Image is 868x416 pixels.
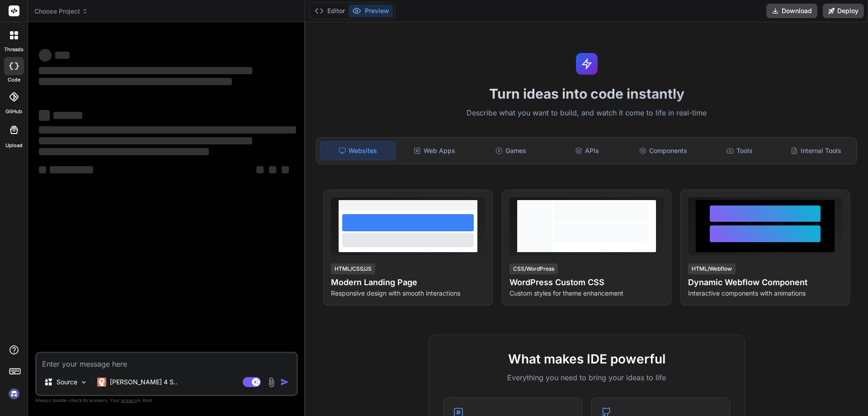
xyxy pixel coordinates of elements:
[39,166,46,173] span: ‌
[282,166,289,173] span: ‌
[34,7,88,16] span: Choose Project
[443,372,730,383] p: Everything you need to bring your ideas to life
[331,263,375,274] div: HTML/CSS/JS
[766,4,817,18] button: Download
[39,78,232,85] span: ‌
[397,141,472,160] div: Web Apps
[50,166,93,173] span: ‌
[97,378,106,387] img: Claude 4 Sonnet
[6,386,22,402] img: signin
[688,276,842,289] h4: Dynamic Webflow Component
[311,86,863,102] h1: Turn ideas into code instantly
[778,141,853,160] div: Internal Tools
[39,110,50,121] span: ‌
[55,52,70,59] span: ‌
[269,166,276,173] span: ‌
[320,141,396,160] div: Websites
[509,289,664,298] p: Custom styles for theme enhancement
[443,349,730,368] h2: What makes IDE powerful
[703,141,777,160] div: Tools
[331,276,485,289] h4: Modern Landing Page
[35,396,298,405] p: Always double-check its answers. Your in Bind
[266,377,277,387] img: attachment
[474,141,548,160] div: Games
[550,141,624,160] div: APIs
[39,49,52,62] span: ‌
[626,141,701,160] div: Components
[53,112,82,119] span: ‌
[280,378,289,387] img: icon
[349,5,393,17] button: Preview
[331,289,485,298] p: Responsive design with smooth interactions
[5,108,22,115] label: GitHub
[39,148,209,155] span: ‌
[311,5,349,17] button: Editor
[688,263,736,274] div: HTML/Webflow
[39,126,296,134] span: ‌
[509,276,664,289] h4: WordPress Custom CSS
[121,397,137,403] span: privacy
[80,378,88,386] img: Pick Models
[688,289,842,298] p: Interactive components with animations
[39,67,252,74] span: ‌
[256,166,264,173] span: ‌
[39,137,252,144] span: ‌
[823,4,864,18] button: Deploy
[509,263,558,274] div: CSS/WordPress
[110,378,177,387] p: [PERSON_NAME] 4 S..
[57,378,77,387] p: Source
[4,46,24,53] label: threads
[311,107,863,119] p: Describe what you want to build, and watch it come to life in real-time
[5,142,23,149] label: Upload
[8,76,20,84] label: code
